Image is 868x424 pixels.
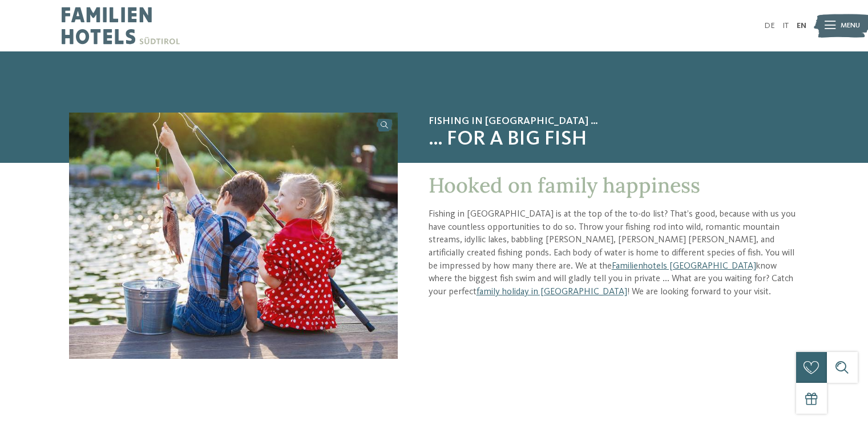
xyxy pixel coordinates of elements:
[429,127,799,152] span: … for a big fish
[797,22,806,30] a: EN
[477,287,627,297] a: family holiday in [GEOGRAPHIC_DATA]
[429,208,799,299] p: Fishing in [GEOGRAPHIC_DATA] is at the top of the to-do list? That’s good, because with us you ha...
[764,22,775,30] a: DE
[429,172,700,198] span: Hooked on family happiness
[612,262,756,271] a: Familienhotels [GEOGRAPHIC_DATA]
[782,22,789,30] a: IT
[841,21,860,31] span: Menu
[69,113,398,359] img: Fishing in South Tyrol
[429,115,799,128] span: Fishing in [GEOGRAPHIC_DATA] …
